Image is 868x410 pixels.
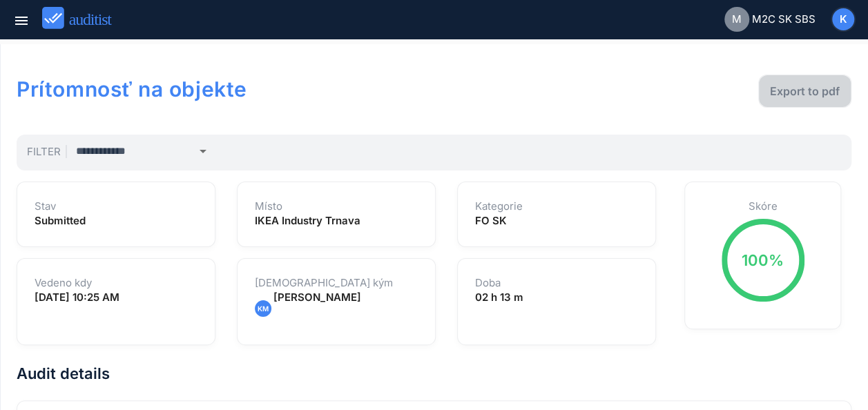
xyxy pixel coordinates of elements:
h2: Audit details [17,362,851,384]
h1: [DEMOGRAPHIC_DATA] kým [255,276,418,290]
span: Filter [27,145,67,158]
h1: Prítomnosť na objekte [17,75,517,104]
div: 100% [742,249,784,271]
i: menu [13,12,30,29]
h1: Skóre [702,199,823,213]
strong: IKEA Industry Trnava [255,214,360,227]
h1: Kategorie [475,199,638,213]
strong: 02 h 13 m [475,291,523,304]
h1: Místo [255,199,418,213]
strong: FO SK [475,214,507,227]
span: KM [258,301,269,316]
strong: [DATE] 10:25 AM [35,291,119,304]
span: M2C SK SBS [752,12,816,28]
div: Export to pdf [770,83,840,99]
span: [PERSON_NAME] [273,291,361,304]
h1: Stav [35,199,197,213]
i: arrow_drop_down [195,143,211,159]
span: K [840,12,847,28]
h1: Doba [475,276,638,290]
img: auditist_logo_new.svg [42,7,124,30]
button: K [831,7,856,32]
span: M [732,12,742,28]
button: Export to pdf [758,75,851,108]
strong: Submitted [35,214,86,227]
h1: Vedeno kdy [35,276,197,290]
